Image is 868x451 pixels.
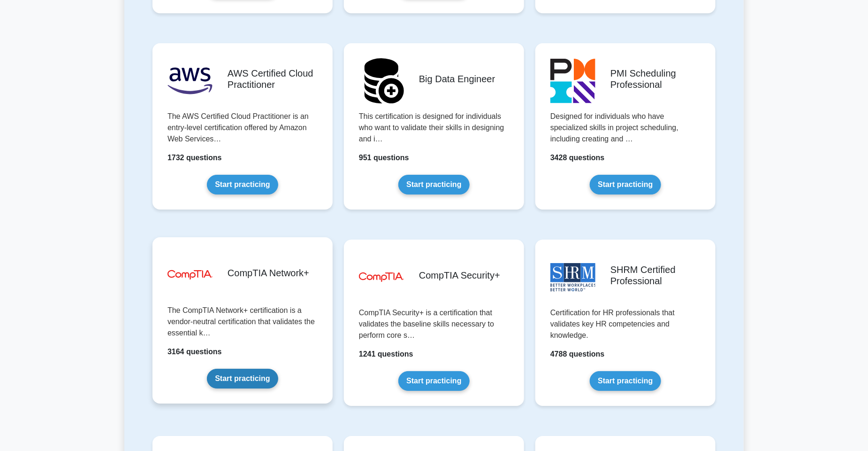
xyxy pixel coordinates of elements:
a: Start practicing [207,175,278,194]
a: Start practicing [398,371,469,391]
a: Start practicing [590,371,661,391]
a: Start practicing [398,175,469,194]
a: Start practicing [590,175,661,194]
a: Start practicing [207,369,278,389]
